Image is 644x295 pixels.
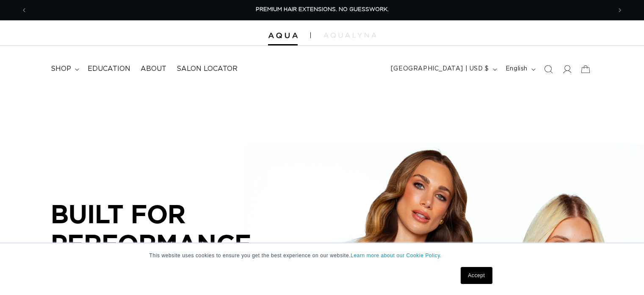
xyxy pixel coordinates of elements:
[461,267,492,284] a: Accept
[268,33,298,39] img: Aqua Hair Extensions
[171,59,243,79] a: Salon Locator
[500,61,539,77] button: English
[83,59,135,79] a: Education
[256,7,389,12] span: PREMIUM HAIR EXTENSIONS. NO GUESSWORK.
[141,65,166,73] span: About
[611,2,629,18] button: Next announcement
[323,33,376,38] img: aqualyna.com
[177,65,238,73] span: Salon Locator
[46,59,83,79] summary: shop
[51,65,71,73] span: shop
[391,65,489,73] span: [GEOGRAPHIC_DATA] | USD $
[149,252,495,259] p: This website uses cookies to ensure you get the best experience on our website.
[386,61,500,77] button: [GEOGRAPHIC_DATA] | USD $
[88,65,130,73] span: Education
[539,60,558,79] summary: Search
[351,253,442,258] a: Learn more about our Cookie Policy.
[15,2,33,18] button: Previous announcement
[135,59,171,79] a: About
[506,65,528,73] span: English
